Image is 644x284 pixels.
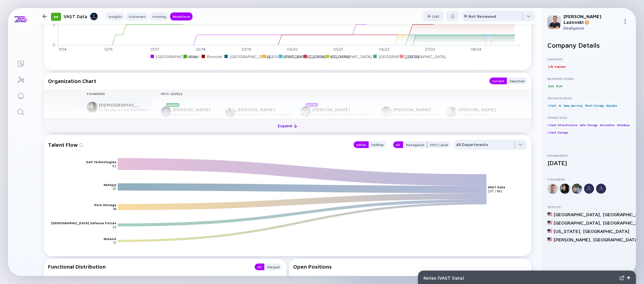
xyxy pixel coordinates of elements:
text: Nutanix [104,237,116,241]
tspan: 02/18 [196,47,206,51]
tspan: 07/23 [425,47,435,51]
tspan: 06/22 [379,47,389,51]
button: Workforce [170,12,193,20]
div: [PERSON_NAME] , [553,237,592,242]
div: Customers [126,13,148,20]
button: Managerial [403,141,427,148]
text: 23 [112,225,116,229]
img: Open Notes [627,276,630,280]
tspan: 0 [53,42,55,47]
div: [GEOGRAPHIC_DATA] , [553,211,601,217]
div: Functional Distribution [48,264,248,270]
button: All [255,264,264,270]
img: Menu [623,19,628,24]
button: Inflow [354,141,369,148]
div: Business Model [547,77,631,81]
tspan: 01/17 [150,47,159,51]
img: Adam Profile Picture [547,15,561,29]
img: United States Flag [547,212,552,217]
tspan: 11/14 [59,47,66,51]
text: 57 [113,187,116,191]
div: 433 [163,276,179,281]
div: Cloud [547,102,557,109]
button: Funding [150,12,169,20]
div: 51.4% [182,276,198,281]
div: Open Positions [293,264,528,270]
div: B2B [555,83,562,89]
div: Life Sciences [547,63,566,70]
text: Pure Storage [94,203,116,207]
div: [GEOGRAPHIC_DATA] , [553,220,601,226]
button: VP/C-Level [427,141,451,148]
text: 17 [113,241,116,245]
text: 92 [112,164,116,168]
div: Established [547,153,631,157]
img: Expand Notes [620,276,624,280]
div: Technologies [547,96,631,100]
text: NetApp [104,183,116,187]
div: Dealigence [563,26,620,31]
button: Outflow [369,141,386,148]
div: [GEOGRAPHIC_DATA] [593,237,639,242]
div: [US_STATE] , [553,228,582,234]
text: Dell Technologies [86,160,116,164]
a: Reminders [8,87,33,103]
tspan: 05/21 [333,47,343,51]
text: VAST Data [488,185,505,189]
div: Database [616,122,630,128]
div: Deep Learning [563,102,583,109]
div: B2G [547,83,554,89]
button: List [423,11,443,21]
text: 48 [113,207,116,211]
div: [DATE] [547,159,631,167]
div: Animation [599,122,615,128]
div: BigData [605,102,618,109]
div: Notes ( VAST Data ) [424,275,617,281]
button: Expand [44,119,531,132]
button: Departed [507,78,527,84]
button: Customers [126,12,148,20]
div: Workforce [170,13,193,20]
div: Not Reviewed [468,14,496,19]
div: Cloud Storage [547,129,568,136]
button: Current [489,78,507,84]
text: 237 / 842 [488,189,503,193]
text: [DEMOGRAPHIC_DATA] Defense Forces [51,221,116,225]
tspan: 2 [53,22,55,26]
div: Funding [150,13,169,20]
tspan: 03/19 [241,47,251,51]
button: Merged [264,264,282,270]
div: Expand [274,121,302,131]
button: All [393,141,403,148]
div: Cloud Infrastructure [547,122,578,128]
button: Insights [106,12,124,20]
img: United States Flag [547,220,552,225]
div: 88 [51,13,61,21]
a: Search [8,103,33,120]
div: Offices [547,205,631,209]
tspan: 12/15 [104,47,113,51]
tspan: 08/24 [471,47,481,51]
div: R&D [114,276,161,281]
div: Talent Flow [48,140,347,150]
div: Industry [547,57,631,61]
div: [GEOGRAPHIC_DATA] [583,228,629,234]
div: Organization Chart [48,78,483,84]
div: Flash Storage [584,102,605,109]
div: Data Storage [579,122,598,128]
div: Other Tags [547,115,631,120]
div: Insights [106,13,124,20]
img: United States Flag [547,237,552,242]
a: Lists [8,55,33,71]
div: [PERSON_NAME] Lazovski [563,13,620,25]
div: VAST Data [64,12,98,20]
